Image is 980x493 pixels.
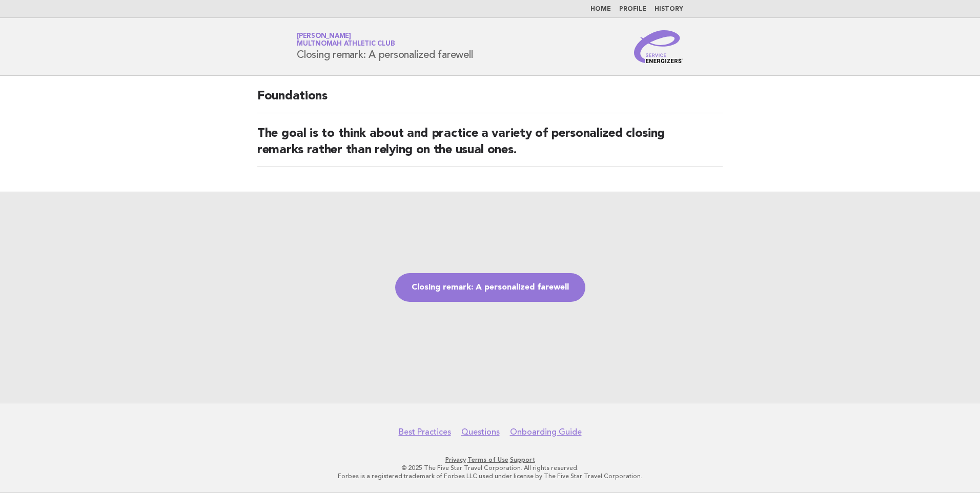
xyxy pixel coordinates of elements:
h2: The goal is to think about and practice a variety of personalized closing remarks rather than rel... [257,126,723,167]
a: Profile [619,6,646,12]
h2: Foundations [257,88,723,113]
a: Support [510,456,535,463]
a: Best Practices [399,427,451,437]
a: [PERSON_NAME]Multnomah Athletic Club [297,33,395,47]
p: © 2025 The Five Star Travel Corporation. All rights reserved. [176,464,804,472]
a: Privacy [445,456,466,463]
a: Home [590,6,611,12]
p: · · [176,456,804,464]
span: Multnomah Athletic Club [297,41,395,48]
a: History [655,6,683,12]
a: Closing remark: A personalized farewell [395,273,585,302]
h1: Closing remark: A personalized farewell [297,33,473,60]
p: Forbes is a registered trademark of Forbes LLC used under license by The Five Star Travel Corpora... [176,472,804,480]
img: Service Energizers [634,30,683,63]
a: Terms of Use [467,456,508,463]
a: Onboarding Guide [510,427,582,437]
a: Questions [461,427,500,437]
